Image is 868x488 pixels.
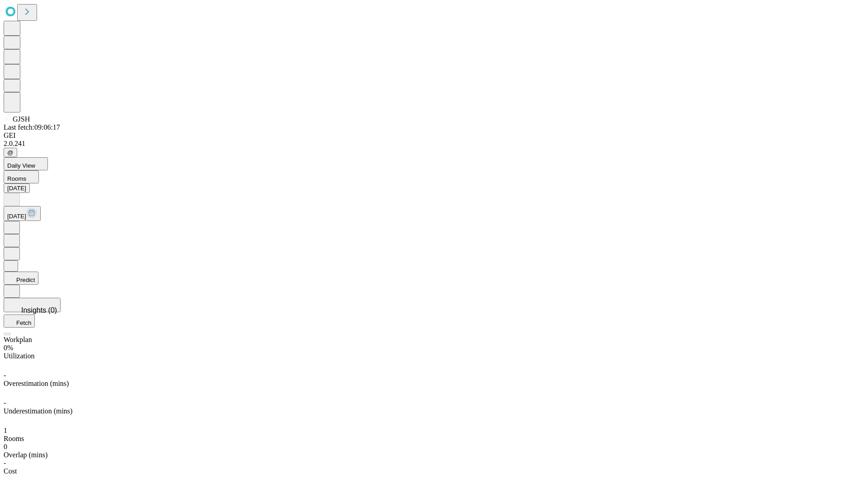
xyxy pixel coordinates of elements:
[4,206,41,221] button: [DATE]
[4,157,48,170] button: Daily View
[4,131,864,140] div: GEI
[4,380,69,387] span: Overestimation (mins)
[4,443,7,450] span: 0
[4,336,32,343] span: Workplan
[4,459,6,467] span: -
[7,175,26,182] span: Rooms
[4,148,17,157] button: @
[4,170,39,183] button: Rooms
[4,427,7,434] span: 1
[4,344,13,352] span: 0%
[4,140,864,148] div: 2.0.241
[7,149,14,156] span: @
[7,213,26,220] span: [DATE]
[4,407,72,415] span: Underestimation (mins)
[4,183,30,193] button: [DATE]
[4,298,61,312] button: Insights (0)
[4,272,38,285] button: Predict
[4,435,24,442] span: Rooms
[4,371,6,379] span: -
[13,115,30,123] span: GJSH
[4,451,47,459] span: Overlap (mins)
[7,162,35,169] span: Daily View
[4,352,34,360] span: Utilization
[4,123,60,131] span: Last fetch: 09:06:17
[4,467,17,475] span: Cost
[4,399,6,407] span: -
[4,314,35,328] button: Fetch
[21,306,57,314] span: Insights (0)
